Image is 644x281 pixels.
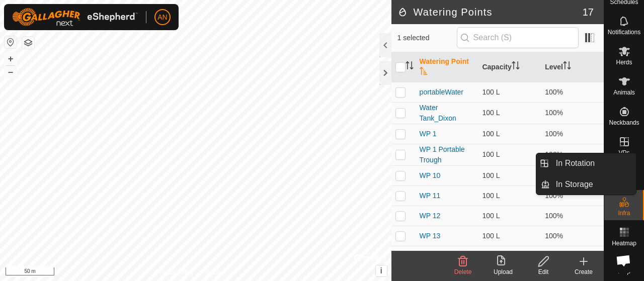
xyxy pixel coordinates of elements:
a: Help [604,250,644,278]
a: In Rotation [550,153,636,173]
button: i [376,265,387,276]
li: In Storage [536,174,636,195]
button: Map Layers [22,37,34,49]
span: AN [157,12,167,23]
div: 100% [545,211,600,221]
a: WP 1 Portable Trough [420,145,465,164]
div: 100% [545,108,600,118]
span: VPs [618,150,629,156]
span: Neckbands [609,120,639,126]
a: portableWater [420,88,463,96]
td: 100 L [478,124,541,144]
td: 100 L [478,102,541,124]
a: WP 11 [420,192,441,200]
button: + [5,53,17,65]
div: 100% [545,191,600,201]
span: Animals [613,89,635,96]
div: Upload [483,267,523,276]
a: WP 10 [420,171,441,179]
td: 100 L [478,246,541,266]
a: WP 1 [420,130,437,138]
div: 100% [545,87,600,98]
a: WP 12 [420,212,441,220]
th: Capacity [478,52,541,82]
td: 100 L [478,206,541,226]
span: i [380,266,382,275]
span: Help [618,268,630,274]
span: 1 selected [397,33,457,43]
td: 100 L [478,144,541,165]
div: Open chat [610,247,637,274]
div: Create [563,267,604,276]
span: Notifications [608,29,640,35]
p-sorticon: Activate to sort [406,63,414,71]
div: 100% [545,231,600,241]
img: Gallagher Logo [12,8,138,26]
button: Reset Map [5,36,17,48]
div: Edit [523,267,563,276]
a: Water Tank_Dixon [420,104,456,122]
th: Level [541,52,604,82]
td: 100 L [478,185,541,206]
p-sorticon: Activate to sort [420,68,428,76]
span: 17 [583,5,594,20]
th: Watering Point [416,52,478,82]
a: WP 13 [420,232,441,240]
td: 100 L [478,165,541,185]
span: In Storage [556,178,593,191]
div: 100% [545,129,600,139]
div: 100% [545,251,600,261]
h2: Watering Points [397,6,583,18]
span: Delete [454,268,472,275]
div: 100% [545,149,600,160]
span: Infra [618,210,630,216]
a: Contact Us [205,268,235,277]
td: 100 L [478,82,541,102]
input: Search (S) [457,27,579,48]
p-sorticon: Activate to sort [563,63,571,71]
span: In Rotation [556,157,595,169]
button: – [5,66,17,78]
span: Heatmap [612,240,636,246]
li: In Rotation [536,153,636,173]
p-sorticon: Activate to sort [512,63,520,71]
span: Herds [616,59,632,65]
a: Privacy Policy [156,268,194,277]
a: In Storage [550,174,636,195]
td: 100 L [478,226,541,246]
